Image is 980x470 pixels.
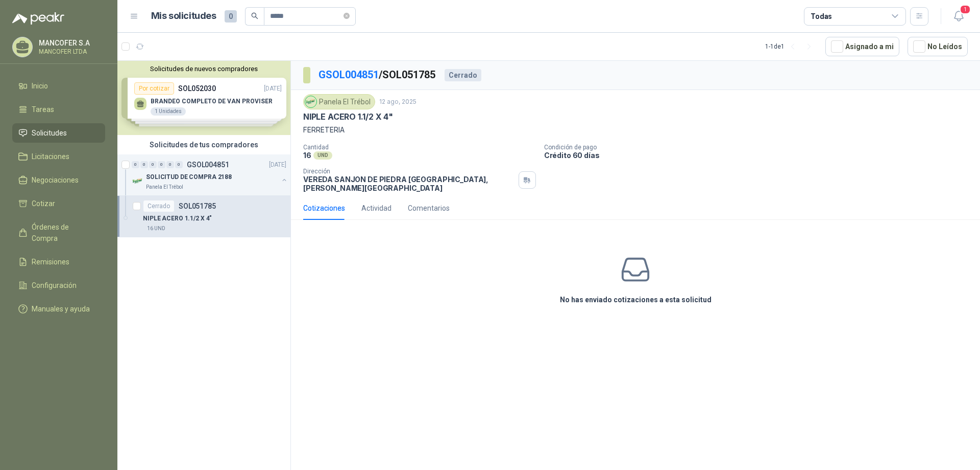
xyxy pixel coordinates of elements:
[132,175,144,187] img: Company Logo
[303,203,345,214] div: Cotizaciones
[908,37,968,56] button: No Leídos
[344,11,350,21] span: close-circle
[361,203,391,214] div: Actividad
[12,276,105,295] a: Configuración
[560,294,712,305] h3: No has enviado cotizaciones a esta solicitud
[303,124,968,136] p: FERRETERIA
[146,172,232,182] p: SOLICITUD DE COMPRA 2188
[303,151,311,160] p: 16
[32,198,55,209] span: Cotizar
[303,111,393,122] p: NIPLE ACERO 1.1/2 X 4"
[32,280,77,291] span: Configuración
[32,80,48,92] span: Inicio
[117,61,290,135] div: Solicitudes de nuevos compradoresPor cotizarSOL052030[DATE] BRANDEO COMPLETO DE VAN PROVISER1 Uni...
[149,161,157,168] div: 0
[225,10,237,23] span: 0
[305,96,316,107] img: Company Logo
[408,203,450,214] div: Comentarios
[379,97,416,107] p: 12 ago, 2025
[143,214,212,223] p: NIPLE ACERO 1.1/2 X 4"
[143,200,175,212] div: Cerrado
[303,168,514,175] p: Dirección
[175,161,183,168] div: 0
[117,196,290,237] a: CerradoSOL051785NIPLE ACERO 1.1/2 X 4"16 UND
[12,123,105,143] a: Solicitudes
[303,175,514,192] p: VEREDA SANJON DE PIEDRA [GEOGRAPHIC_DATA] , [PERSON_NAME][GEOGRAPHIC_DATA]
[12,12,64,25] img: Logo peakr
[32,256,69,267] span: Remisiones
[179,203,216,210] p: SOL051785
[143,225,169,233] div: 16 UND
[151,9,216,24] h1: Mis solicitudes
[12,299,105,319] a: Manuales y ayuda
[140,161,148,168] div: 0
[166,161,174,168] div: 0
[32,221,95,244] span: Órdenes de Compra
[32,151,69,162] span: Licitaciones
[825,37,899,56] button: Asignado a mi
[445,69,481,81] div: Cerrado
[303,94,375,109] div: Panela El Trébol
[344,13,350,19] span: close-circle
[32,303,90,315] span: Manuales y ayuda
[318,67,436,83] p: / SOL051785
[132,161,139,168] div: 0
[949,7,968,26] button: 1
[12,217,105,248] a: Órdenes de Compra
[187,161,229,168] p: GSOL004851
[117,135,290,154] div: Solicitudes de tus compradores
[318,69,379,81] a: GSOL004851
[544,144,976,151] p: Condición de pago
[303,144,536,151] p: Cantidad
[121,65,286,73] button: Solicitudes de nuevos compradores
[146,183,183,191] p: Panela El Trébol
[12,252,105,272] a: Remisiones
[12,100,105,119] a: Tareas
[32,104,54,115] span: Tareas
[12,147,105,166] a: Licitaciones
[269,160,286,170] p: [DATE]
[158,161,165,168] div: 0
[765,38,817,55] div: 1 - 1 de 1
[12,76,105,96] a: Inicio
[313,151,332,160] div: UND
[811,11,832,22] div: Todas
[32,127,67,139] span: Solicitudes
[544,151,976,160] p: Crédito 60 días
[12,194,105,213] a: Cotizar
[12,170,105,190] a: Negociaciones
[251,12,258,19] span: search
[32,174,79,186] span: Negociaciones
[39,49,103,55] p: MANCOFER LTDA
[960,5,971,14] span: 1
[132,159,288,191] a: 0 0 0 0 0 0 GSOL004851[DATE] Company LogoSOLICITUD DE COMPRA 2188Panela El Trébol
[39,39,103,47] p: MANCOFER S.A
